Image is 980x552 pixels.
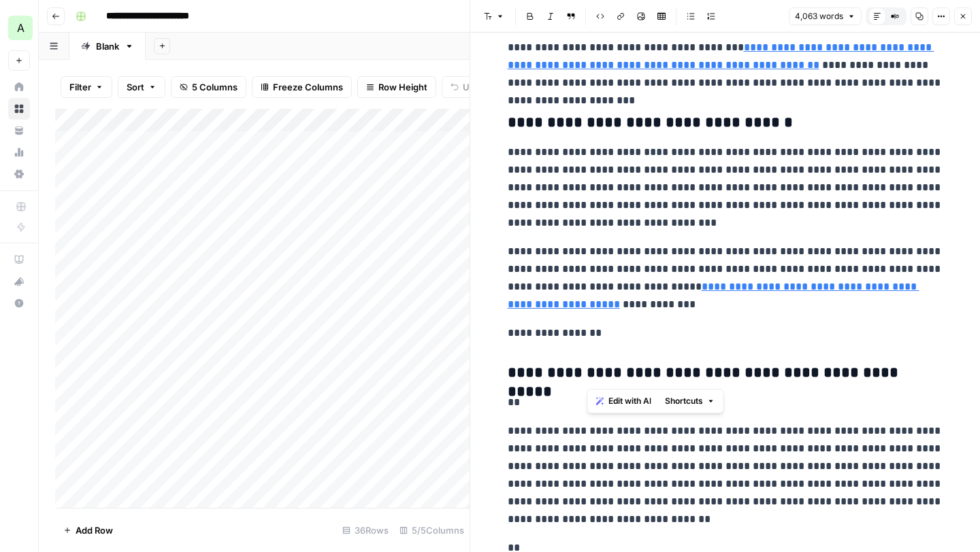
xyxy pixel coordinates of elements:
button: Undo [442,76,495,98]
button: Help + Support [8,292,30,314]
div: 36 Rows [337,519,394,541]
button: Row Height [357,76,436,98]
button: Edit with AI [591,392,657,410]
button: Sort [118,76,165,98]
span: A [17,20,24,36]
button: Workspace: Abacum [8,11,30,45]
span: Filter [69,80,91,94]
button: 5 Columns [171,76,246,98]
a: Usage [8,141,30,163]
a: AirOps Academy [8,249,30,271]
button: Filter [61,76,112,98]
span: 4,063 words [795,10,843,22]
span: Edit with AI [608,395,651,407]
button: Freeze Columns [252,76,352,98]
span: 5 Columns [192,80,238,94]
a: Browse [8,98,30,120]
div: Blank [96,39,119,53]
button: What's new? [8,271,30,292]
a: Home [8,76,30,98]
span: Freeze Columns [273,80,343,94]
button: Add Row [55,519,121,541]
span: Undo [463,80,486,94]
a: Settings [8,163,30,185]
span: Add Row [76,523,113,537]
button: 4,063 words [789,7,862,25]
span: Shortcuts [665,395,703,407]
div: 5/5 Columns [394,519,470,541]
a: Your Data [8,120,30,141]
span: Row Height [378,80,427,94]
div: What's new? [9,271,29,292]
a: Blank [69,33,146,60]
button: Shortcuts [659,392,721,410]
span: Sort [127,80,144,94]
